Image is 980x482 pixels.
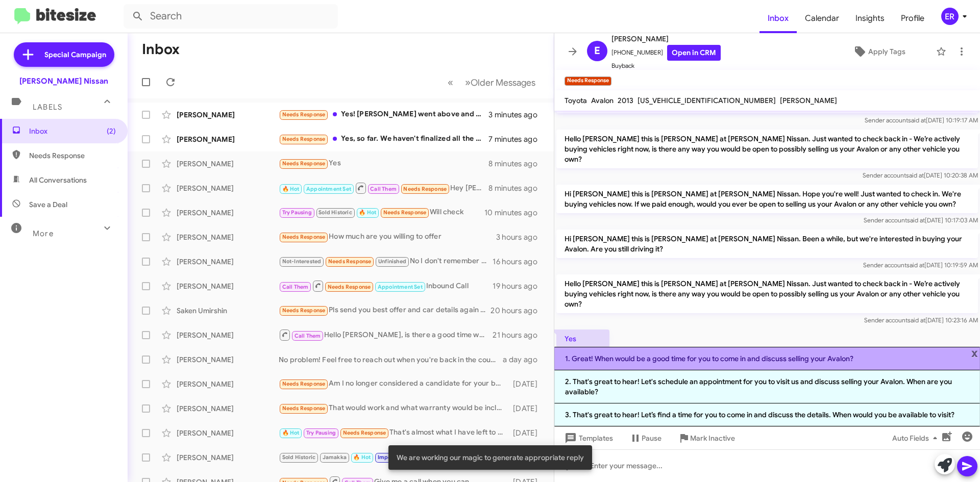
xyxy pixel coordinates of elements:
[906,261,924,269] span: said at
[611,61,721,71] span: Buyback
[328,258,372,265] span: Needs Response
[279,280,493,292] div: Inbound Call
[556,230,978,258] p: Hi [PERSON_NAME] this is [PERSON_NAME] at [PERSON_NAME] Nissan. Been a while, but we're intereste...
[44,49,106,60] span: Special Campaign
[279,182,488,194] div: Hey [PERSON_NAME]. Not at the moment.
[306,429,336,436] span: Try Pausing
[797,4,847,33] a: Calendar
[488,159,546,169] div: 8 minutes ago
[488,110,546,120] div: 3 minutes ago
[496,232,546,242] div: 3 hours ago
[448,76,453,89] span: «
[177,403,279,414] div: [PERSON_NAME]
[556,329,609,348] p: Yes
[493,330,546,340] div: 21 hours ago
[359,209,376,216] span: 🔥 Hot
[863,171,978,179] span: Sender account [DATE] 10:20:38 AM
[282,234,326,240] span: Needs Response
[282,160,326,167] span: Needs Response
[491,306,546,316] div: 20 hours ago
[565,96,587,105] span: Toyota
[177,452,279,463] div: [PERSON_NAME]
[279,354,503,365] div: No problem! Feel free to reach out when you're back in the country. Looking forward to helping yo...
[279,427,508,439] div: That's almost what I have left to payoff my car, not a good deal !
[908,116,926,124] span: said at
[177,379,279,389] div: [PERSON_NAME]
[177,232,279,242] div: [PERSON_NAME]
[442,72,459,93] button: Previous
[282,429,300,436] span: 🔥 Hot
[282,136,326,142] span: Needs Response
[328,284,371,290] span: Needs Response
[554,429,621,447] button: Templates
[864,316,978,324] span: Sender account [DATE] 10:23:16 AM
[503,354,546,365] div: a day ago
[14,42,114,67] a: Special Campaign
[933,8,969,25] button: ER
[556,130,978,168] p: Hello [PERSON_NAME] this is [PERSON_NAME] at [PERSON_NAME] Nissan. Just wanted to check back in -...
[565,77,611,86] small: Needs Response
[618,96,633,105] span: 2013
[282,307,326,314] span: Needs Response
[493,257,546,267] div: 16 hours ago
[863,261,978,269] span: Sender account [DATE] 10:19:59 AM
[907,216,925,224] span: said at
[107,126,116,136] span: (2)
[177,354,279,365] div: [PERSON_NAME]
[142,41,180,58] h1: Inbox
[282,454,316,461] span: Sold Historic
[868,42,905,61] span: Apply Tags
[556,185,978,213] p: Hi [PERSON_NAME] this is [PERSON_NAME] at [PERSON_NAME] Nissan. Hope you're well! Just wanted to ...
[279,402,508,414] div: That would work and what warranty would be included?
[177,183,279,193] div: [PERSON_NAME]
[177,110,279,120] div: [PERSON_NAME]
[282,186,300,192] span: 🔥 Hot
[864,216,978,224] span: Sender account [DATE] 10:17:03 AM
[493,281,546,291] div: 19 hours ago
[370,186,397,192] span: Call Them
[282,111,326,118] span: Needs Response
[279,109,488,120] div: Yes! [PERSON_NAME] went above and beyond! I recommend him to many
[759,4,797,33] span: Inbox
[279,378,508,390] div: Am I no longer considered a candidate for your business?
[941,8,959,25] div: ER
[667,45,721,61] a: Open in CRM
[343,429,386,436] span: Needs Response
[177,257,279,267] div: [PERSON_NAME]
[847,4,893,33] a: Insights
[29,150,116,161] span: Needs Response
[826,42,931,61] button: Apply Tags
[642,429,661,447] span: Pause
[318,209,352,216] span: Sold Historic
[892,429,941,447] span: Auto Fields
[279,328,493,341] div: Hello [PERSON_NAME], is there a good time we can reach you [DATE] to see how we can help you trad...
[459,72,542,93] button: Next
[611,45,721,61] span: [PHONE_NUMBER]
[279,207,484,218] div: Will check
[884,429,949,447] button: Auto Fields
[177,306,279,316] div: Saken Umirshin
[893,4,933,33] a: Profile
[611,33,721,45] span: [PERSON_NAME]
[353,454,371,461] span: 🔥 Hot
[403,186,447,192] span: Needs Response
[554,403,980,426] li: 3. That's great to hear! Let’s find a time for you to come in and discuss the details. When would...
[378,258,406,265] span: Unfinished
[383,209,427,216] span: Needs Response
[279,451,508,463] div: Yes sir My grandson needs a car and my co worker
[282,258,322,265] span: Not-Interested
[177,208,279,218] div: [PERSON_NAME]
[508,428,546,438] div: [DATE]
[177,428,279,438] div: [PERSON_NAME]
[488,134,546,144] div: 7 minutes ago
[29,199,67,210] span: Save a Deal
[562,429,613,447] span: Templates
[594,43,600,59] span: E
[621,429,670,447] button: Pause
[177,134,279,144] div: [PERSON_NAME]
[638,96,776,105] span: [US_VEHICLE_IDENTIFICATION_NUMBER]
[282,405,326,412] span: Needs Response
